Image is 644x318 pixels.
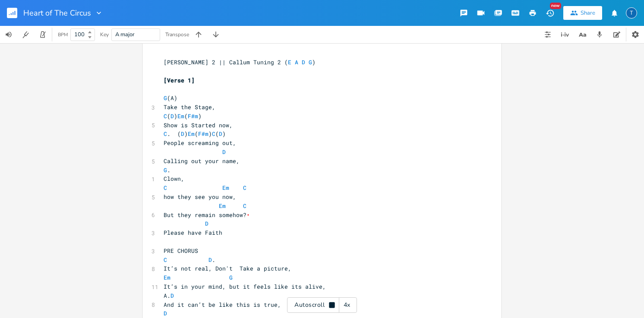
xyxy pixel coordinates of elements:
[164,130,167,138] span: C
[164,76,195,84] span: [Verse 1]
[222,184,229,192] span: Em
[170,292,174,299] span: D
[164,130,226,138] span: . ( ) ( ) ( )
[170,112,174,120] span: D
[188,130,195,138] span: Em
[164,121,233,129] span: Show is Started now,
[243,184,246,192] span: C
[541,5,559,21] button: New
[164,58,316,66] span: [PERSON_NAME] 2 || Callum Tuning 2 ( )
[229,274,233,281] span: G
[164,211,250,219] span: But they remain somehow?
[164,166,167,174] span: G
[295,58,298,66] span: A
[58,32,68,37] div: BPM
[164,309,167,317] span: D
[198,130,208,138] span: F#m
[164,301,281,309] span: And it can’t be like this is true,
[177,112,184,120] span: Em
[164,256,167,264] span: C
[205,220,208,227] span: D
[309,58,312,66] span: G
[219,202,226,210] span: Em
[188,112,198,120] span: F#m
[164,229,222,236] span: Please have Faith
[164,274,170,281] span: Em
[164,94,177,102] span: (A)
[219,130,222,138] span: D
[164,264,291,272] span: It’s not real, Don't Take a picture,
[164,292,177,299] span: A.
[164,139,236,147] span: People screaming out,
[164,157,240,165] span: Calling out your name,
[164,112,167,120] span: C
[164,184,167,192] span: C
[115,31,135,38] span: A major
[164,94,167,102] span: G
[550,3,561,9] div: New
[164,175,184,183] span: Clown,
[164,166,170,174] span: .
[165,32,189,37] div: Transpose
[339,297,355,313] div: 4x
[246,211,250,219] span: \u2028
[626,3,637,23] button: T
[164,112,202,120] span: ( ) ( )
[288,58,291,66] span: E
[100,32,109,37] div: Key
[164,247,198,255] span: PRE CHORUS
[563,6,602,20] button: Share
[287,297,357,313] div: Autoscroll
[164,103,215,111] span: Take the Stage,
[164,283,326,290] span: It’s in your mind, but it feels like its alive,
[243,202,246,210] span: C
[626,7,637,19] div: The Killing Tide
[208,256,212,264] span: D
[302,58,305,66] span: D
[212,130,215,138] span: C
[581,9,595,17] div: Share
[222,148,226,156] span: D
[181,130,184,138] span: D
[164,193,236,201] span: how they see you now,
[23,9,91,17] span: Heart of The Circus
[164,256,215,264] span: .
